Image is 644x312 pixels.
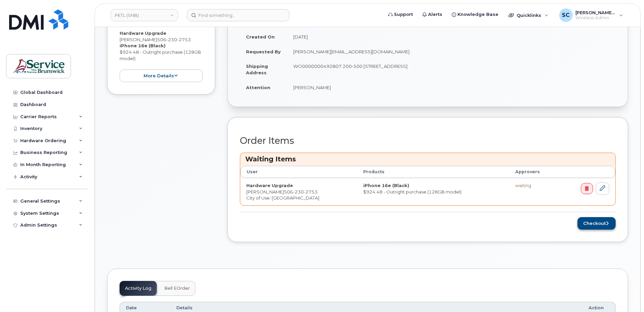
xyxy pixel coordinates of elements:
[457,11,498,18] span: Knowledge Base
[575,15,616,21] span: Wireless Admin
[575,10,616,15] span: [PERSON_NAME] (SNB)
[120,30,203,82] div: [PERSON_NAME] $924.48 - Outright purchase (128GB model)
[304,189,318,194] span: 2753
[287,29,616,44] td: [DATE]
[246,63,268,75] strong: Shipping Address
[577,217,616,230] button: Checkout
[554,8,628,22] div: Slipp, Cameron (SNB)
[383,8,418,21] a: Support
[363,183,409,188] strong: iPhone 16e (Black)
[287,80,616,95] td: [PERSON_NAME]
[246,49,281,54] strong: Requested By
[157,37,191,42] span: 506
[246,183,293,188] strong: Hardware Upgrade
[166,37,177,42] span: 230
[120,70,203,82] button: more details
[246,85,270,90] strong: Attention
[357,178,509,205] td: $924.48 - Outright purchase (128GB model)
[177,37,191,42] span: 2753
[245,155,610,164] h3: Waiting Items
[110,9,178,21] a: PETL (SNB)
[357,166,509,178] th: Products
[240,178,357,205] td: [PERSON_NAME] City of Use: [GEOGRAPHIC_DATA]
[126,305,137,311] span: Date
[394,11,413,18] span: Support
[187,9,289,21] input: Find something...
[240,136,616,146] h2: Order Items
[428,11,442,18] span: Alerts
[246,34,275,40] strong: Created On
[287,59,616,80] td: WO0000000492807 200-500 [STREET_ADDRESS]
[447,8,503,21] a: Knowledge Base
[240,166,357,178] th: User
[418,8,447,21] a: Alerts
[562,11,570,19] span: SC
[515,182,554,189] div: waiting
[509,166,560,178] th: Approvers
[517,12,541,18] span: Quicklinks
[120,30,166,36] strong: Hardware Upgrade
[287,44,616,59] td: [PERSON_NAME][EMAIL_ADDRESS][DOMAIN_NAME]
[176,305,193,311] span: Details
[284,189,318,194] span: 506
[164,286,190,291] span: Bell eOrder
[293,189,304,194] span: 230
[504,8,553,22] div: Quicklinks
[120,43,166,48] strong: iPhone 16e (Black)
